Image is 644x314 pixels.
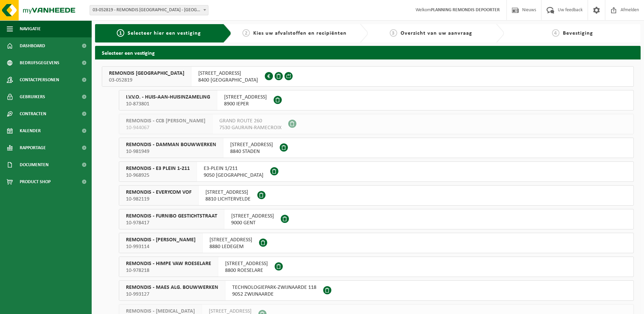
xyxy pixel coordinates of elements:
span: REMONDIS [GEOGRAPHIC_DATA] [109,70,184,77]
span: 8400 [GEOGRAPHIC_DATA] [198,77,258,84]
span: [STREET_ADDRESS] [230,141,273,148]
span: [STREET_ADDRESS] [198,70,258,77]
span: REMONDIS - DAMMAN BOUWWERKEN [126,141,216,148]
span: [STREET_ADDRESS] [231,213,274,220]
span: 8840 STADEN [230,148,273,155]
span: [STREET_ADDRESS] [224,94,267,101]
span: Overzicht van uw aanvraag [401,31,472,36]
button: REMONDIS [GEOGRAPHIC_DATA] 03-052819 [STREET_ADDRESS]8400 [GEOGRAPHIC_DATA] [102,66,634,87]
span: Navigatie [20,20,41,37]
span: 10-978218 [126,267,211,274]
span: 1 [117,29,124,37]
button: REMONDIS - E3 PLEIN 1-211 10-968925 E3-PLEIN 1/2119050 [GEOGRAPHIC_DATA] [119,161,634,182]
span: REMONDIS - E3 PLEIN 1-211 [126,165,190,172]
button: REMONDIS - MAES ALG. BOUWWERKEN 10-993127 TECHNOLOGIEPARK-ZWIJNAARDE 1189052 ZWIJNAARDE [119,280,634,301]
span: 8810 LICHTERVELDE [205,196,251,203]
button: REMONDIS - [PERSON_NAME] 10-993114 [STREET_ADDRESS]8880 LEDEGEM [119,233,634,253]
span: REMONDIS - MAES ALG. BOUWWERKEN [126,284,218,291]
span: 2 [242,29,250,37]
span: REMONDIS - FURNIBO GESTICHTSTRAAT [126,213,217,220]
span: Bedrijfsgegevens [20,54,59,71]
span: 8800 ROESELARE [225,267,268,274]
span: Selecteer hier een vestiging [128,31,201,36]
span: REMONDIS - [PERSON_NAME] [126,237,196,243]
span: [STREET_ADDRESS] [225,260,268,267]
span: 03-052819 - REMONDIS WEST-VLAANDEREN - OOSTENDE [90,5,208,15]
span: 3 [390,29,397,37]
span: Contactpersonen [20,71,59,88]
span: TECHNOLOGIEPARK-ZWIJNAARDE 118 [232,284,316,291]
span: 8880 LEDEGEM [209,243,252,250]
span: 10-944067 [126,124,205,131]
span: 10-873801 [126,101,210,107]
span: E3-PLEIN 1/211 [204,165,263,172]
span: 03-052819 [109,77,184,84]
span: 10-978417 [126,220,217,226]
span: Kalender [20,122,41,139]
span: Documenten [20,156,49,173]
span: 9050 [GEOGRAPHIC_DATA] [204,172,263,179]
span: 9000 GENT [231,220,274,226]
span: 7530 GAURAIN-RAMECROIX [219,124,281,131]
h2: Selecteer een vestiging [95,46,641,59]
button: REMONDIS - DAMMAN BOUWWERKEN 10-981949 [STREET_ADDRESS]8840 STADEN [119,138,634,158]
span: Rapportage [20,139,46,156]
span: Bevestiging [563,31,593,36]
span: 10-968925 [126,172,190,179]
span: GRAND ROUTE 260 [219,118,281,124]
span: Product Shop [20,173,51,190]
span: 9052 ZWIJNAARDE [232,291,316,298]
button: REMONDIS - FURNIBO GESTICHTSTRAAT 10-978417 [STREET_ADDRESS]9000 GENT [119,209,634,229]
span: REMONDIS - CCB [PERSON_NAME] [126,118,205,124]
span: 10-981949 [126,148,216,155]
strong: PLANNING REMONDIS DEPOORTER [431,7,500,13]
span: [STREET_ADDRESS] [209,237,252,243]
button: REMONDIS - EVERYCOM VOF 10-982119 [STREET_ADDRESS]8810 LICHTERVELDE [119,185,634,206]
span: Kies uw afvalstoffen en recipiënten [253,31,347,36]
span: I.V.V.O. - HUIS-AAN-HUISINZAMELING [126,94,210,101]
span: 10-982119 [126,196,191,203]
span: REMONDIS - EVERYCOM VOF [126,189,191,196]
span: Gebruikers [20,88,45,105]
button: REMONDIS - HIMPE VAW ROESELARE 10-978218 [STREET_ADDRESS]8800 ROESELARE [119,257,634,277]
span: 4 [552,29,559,37]
span: [STREET_ADDRESS] [205,189,251,196]
span: Dashboard [20,37,45,54]
span: 03-052819 - REMONDIS WEST-VLAANDEREN - OOSTENDE [90,5,208,15]
span: 8900 IEPER [224,101,267,107]
span: 10-993127 [126,291,218,298]
span: REMONDIS - HIMPE VAW ROESELARE [126,260,211,267]
span: Contracten [20,105,46,122]
button: I.V.V.O. - HUIS-AAN-HUISINZAMELING 10-873801 [STREET_ADDRESS]8900 IEPER [119,90,634,110]
span: 10-993114 [126,243,196,250]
